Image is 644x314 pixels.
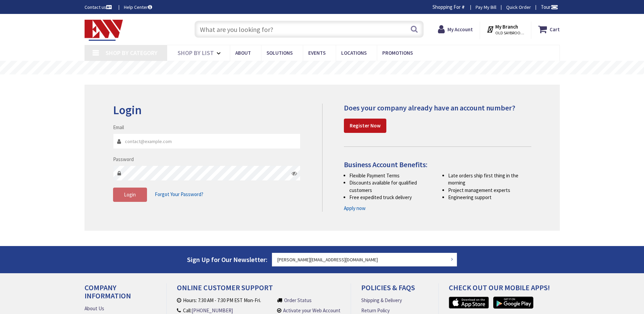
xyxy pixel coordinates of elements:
[113,124,124,131] label: Email
[155,188,203,201] a: Forgot Your Password?
[344,119,386,133] a: Register Now
[266,50,293,56] span: Solutions
[344,160,531,169] h4: Business Account Benefits:
[448,194,531,201] li: Engineering support
[292,171,297,176] i: Click here to show/hide password
[349,179,433,194] li: Discounts available for qualified customers
[85,283,156,305] h4: Company Information
[283,307,341,314] a: Activate your Web Account
[124,4,152,11] a: Help Center
[541,4,558,10] span: Tour
[495,23,518,30] strong: My Branch
[260,64,385,72] rs-layer: Free Same Day Pickup at 19 Locations
[85,20,123,41] img: Electrical Wholesalers, Inc.
[113,188,147,202] button: Login
[308,50,326,56] span: Events
[113,134,301,149] input: Email
[361,307,390,314] a: Return Policy
[538,23,560,35] a: Cart
[448,187,531,194] li: Project management experts
[178,49,214,57] span: Shop By List
[113,156,134,163] label: Password
[85,305,104,312] a: About Us
[438,23,473,35] a: My Account
[448,172,531,187] li: Late orders ship first thing in the morning
[350,122,381,129] strong: Register Now
[113,104,301,117] h2: Login
[344,104,531,112] h4: Does your company already have an account number?
[361,297,402,304] a: Shipping & Delivery
[550,23,560,35] strong: Cart
[506,4,531,11] a: Quick Order
[187,255,268,264] span: Sign Up for Our Newsletter:
[462,4,465,10] strong: #
[433,4,461,10] span: Shopping For
[177,283,341,297] h4: Online Customer Support
[495,30,524,36] span: OLD SAYBROOK, [GEOGRAPHIC_DATA]
[235,50,251,56] span: About
[124,191,136,198] span: Login
[449,283,565,297] h4: Check out Our Mobile Apps!
[106,49,158,57] span: Shop By Category
[349,172,433,179] li: Flexible Payment Terms
[447,26,473,33] strong: My Account
[177,297,271,304] li: Hours: 7:30 AM - 7:30 PM EST Mon-Fri.
[349,194,433,201] li: Free expedited truck delivery
[272,253,457,266] input: Enter your email address
[476,4,496,11] a: Pay My Bill
[195,21,424,38] input: What are you looking for?
[284,297,312,304] a: Order Status
[155,191,203,197] span: Forgot Your Password?
[177,307,271,314] li: Call:
[85,4,113,11] a: Contact us
[341,50,367,56] span: Locations
[361,283,428,297] h4: Policies & FAQs
[382,50,413,56] span: Promotions
[486,23,524,35] div: My Branch OLD SAYBROOK, [GEOGRAPHIC_DATA]
[191,307,233,314] a: [PHONE_NUMBER]
[344,205,366,212] a: Apply now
